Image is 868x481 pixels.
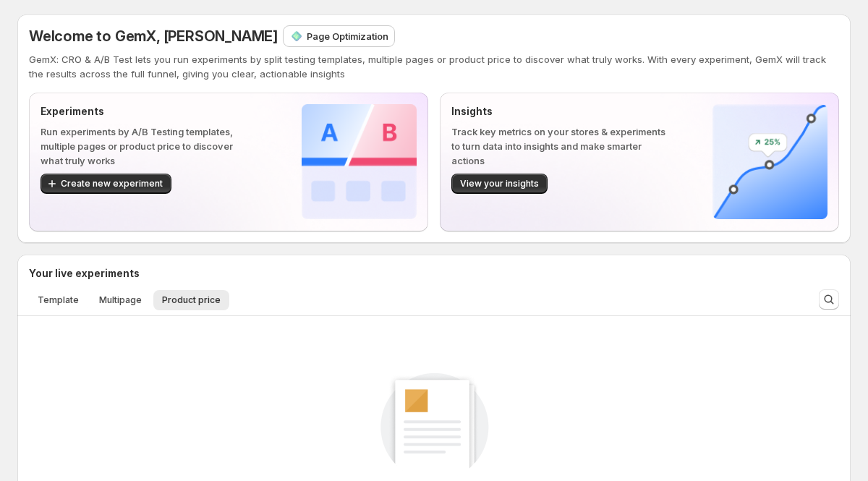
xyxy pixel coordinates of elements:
span: Template [38,294,79,306]
p: Experiments [41,104,255,119]
img: Insights [712,104,827,219]
img: Page Optimization [289,29,304,43]
span: Create new experiment [61,178,163,190]
span: Product price [162,294,221,306]
h3: Your live experiments [29,266,140,281]
button: Search and filter results [819,289,839,310]
span: View your insights [460,178,539,190]
button: View your insights [451,174,548,194]
p: Run experiments by A/B Testing templates, multiple pages or product price to discover what truly ... [41,124,255,168]
img: Experiments [302,104,417,219]
p: GemX: CRO & A/B Test lets you run experiments by split testing templates, multiple pages or produ... [29,52,839,81]
p: Track key metrics on your stores & experiments to turn data into insights and make smarter actions [451,124,666,168]
button: Create new experiment [41,174,171,194]
span: Welcome to GemX, [PERSON_NAME] [29,27,278,45]
span: Multipage [99,294,142,306]
p: Insights [451,104,666,119]
p: Page Optimization [307,29,388,43]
